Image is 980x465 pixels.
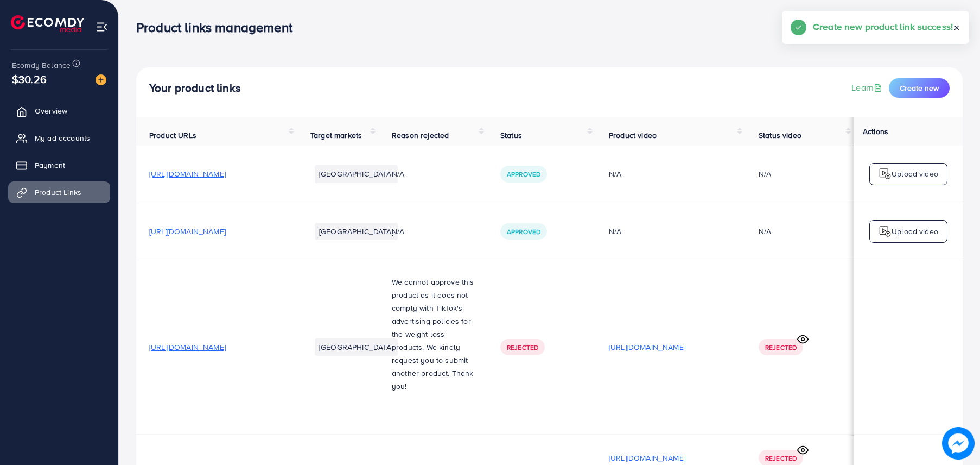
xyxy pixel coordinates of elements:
[507,227,540,236] span: Approved
[609,451,685,464] p: [URL][DOMAIN_NAME]
[507,343,538,352] span: Rejected
[507,169,540,179] span: Approved
[892,167,938,180] p: Upload video
[136,20,301,35] h3: Product links management
[879,225,892,238] img: logo
[315,338,398,356] li: [GEOGRAPHIC_DATA]
[96,21,108,33] img: menu
[12,71,47,87] span: $30.26
[500,130,522,141] span: Status
[8,181,110,203] a: Product Links
[35,187,81,198] span: Product Links
[765,454,797,463] span: Rejected
[900,83,939,93] span: Create new
[149,226,226,237] span: [URL][DOMAIN_NAME]
[392,168,404,179] span: N/A
[813,20,953,34] h5: Create new product link success!
[35,105,67,116] span: Overview
[392,226,404,237] span: N/A
[759,130,801,141] span: Status video
[8,100,110,122] a: Overview
[315,165,398,183] li: [GEOGRAPHIC_DATA]
[609,130,657,141] span: Product video
[12,60,71,71] span: Ecomdy Balance
[11,15,84,32] img: logo
[942,427,975,460] img: image
[315,223,398,240] li: [GEOGRAPHIC_DATA]
[892,225,938,238] p: Upload video
[149,168,226,179] span: [URL][DOMAIN_NAME]
[149,342,226,353] span: [URL][DOMAIN_NAME]
[392,277,474,392] span: We cannot approve this product as it does not comply with TikTok's advertising policies for the w...
[889,78,950,98] button: Create new
[392,130,449,141] span: Reason rejected
[609,341,685,354] p: [URL][DOMAIN_NAME]
[759,168,771,179] div: N/A
[8,154,110,176] a: Payment
[35,160,65,171] span: Payment
[863,126,888,137] span: Actions
[851,81,884,94] a: Learn
[879,167,892,180] img: logo
[765,343,797,352] span: Rejected
[35,133,90,143] span: My ad accounts
[609,226,733,237] div: N/A
[609,168,733,179] div: N/A
[310,130,362,141] span: Target markets
[96,74,106,85] img: image
[8,127,110,149] a: My ad accounts
[759,226,771,237] div: N/A
[149,81,241,95] h4: Your product links
[149,130,196,141] span: Product URLs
